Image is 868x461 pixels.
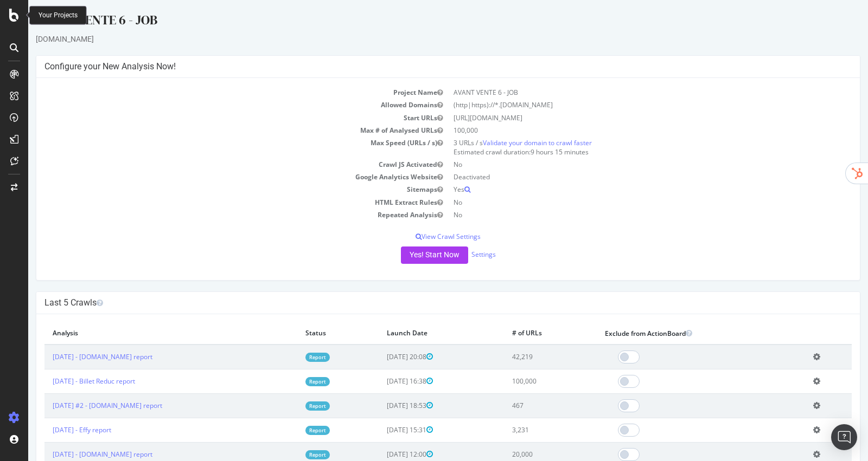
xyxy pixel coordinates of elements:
h4: Configure your New Analysis Now! [16,61,824,72]
span: [DATE] 16:38 [359,376,405,386]
th: # of URLs [476,322,569,345]
td: Repeated Analysis [16,209,420,221]
div: Open Intercom Messenger [831,424,857,450]
div: Your Projects [39,11,78,20]
td: Max Speed (URLs / s) [16,137,420,158]
span: [DATE] 12:00 [359,450,405,459]
h4: Last 5 Crawls [16,297,824,308]
td: (http|https)://*.[DOMAIN_NAME] [420,99,824,111]
td: AVANT VENTE 6 - JOB [420,86,824,99]
td: 42,219 [476,345,569,369]
th: Launch Date [350,322,476,345]
td: No [420,158,824,171]
div: AVANT VENTE 6 - JOB [8,11,832,34]
th: Exclude from ActionBoard [569,322,777,345]
a: Settings [443,250,468,259]
p: View Crawl Settings [16,232,824,241]
a: Report [277,377,302,386]
a: [DATE] - Effy report [24,425,83,434]
span: [DATE] 20:08 [359,352,405,361]
span: [DATE] 15:31 [359,425,405,434]
td: HTML Extract Rules [16,196,420,209]
td: Max # of Analysed URLs [16,124,420,137]
span: [DATE] 18:53 [359,401,405,410]
span: 9 hours 15 minutes [502,147,560,157]
td: Sitemaps [16,183,420,196]
td: Crawl JS Activated [16,158,420,171]
a: [DATE] - [DOMAIN_NAME] report [24,450,124,459]
td: 3,231 [476,418,569,442]
td: Yes [420,183,824,196]
td: 100,000 [476,369,569,393]
a: [DATE] - [DOMAIN_NAME] report [24,352,124,361]
th: Status [269,322,351,345]
td: Project Name [16,86,420,99]
td: 467 [476,393,569,418]
td: Google Analytics Website [16,171,420,183]
a: Report [277,450,302,459]
td: No [420,196,824,209]
button: Yes! Start Now [373,246,440,264]
td: Deactivated [420,171,824,183]
a: Report [277,353,302,362]
a: Report [277,401,302,411]
td: Start URLs [16,112,420,124]
a: [DATE] #2 - [DOMAIN_NAME] report [24,401,134,410]
td: [URL][DOMAIN_NAME] [420,112,824,124]
td: 3 URLs / s Estimated crawl duration: [420,137,824,158]
a: [DATE] - Billet Reduc report [24,376,107,386]
td: 100,000 [420,124,824,137]
td: No [420,209,824,221]
th: Analysis [16,322,269,345]
a: Report [277,426,302,435]
a: Validate your domain to crawl faster [455,138,564,147]
td: Allowed Domains [16,99,420,111]
div: [DOMAIN_NAME] [8,34,832,44]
